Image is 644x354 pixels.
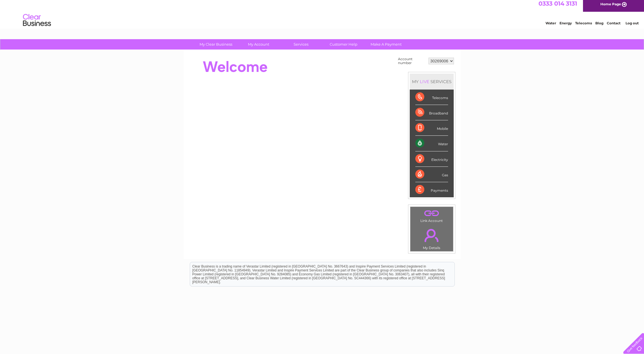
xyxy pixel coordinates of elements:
[415,151,448,167] div: Electricity
[575,24,592,28] a: Telecoms
[320,39,367,50] a: Customer Help
[419,79,430,84] div: LIVE
[363,39,409,50] a: Make A Payment
[415,105,448,120] div: Broadband
[607,24,620,28] a: Contact
[193,39,239,50] a: My Clear Business
[278,39,324,50] a: Services
[626,24,639,28] a: Log out
[415,120,448,136] div: Mobile
[545,24,556,28] a: Water
[595,24,603,28] a: Blog
[415,90,448,105] div: Telecoms
[410,224,453,252] td: My Details
[397,56,427,66] td: Account number
[23,15,51,32] img: logo.png
[559,24,572,28] a: Energy
[415,167,448,182] div: Gas
[190,3,455,27] div: Clear Business is a trading name of Verastar Limited (registered in [GEOGRAPHIC_DATA] No. 3667643...
[415,136,448,151] div: Water
[235,39,282,50] a: My Account
[412,208,452,218] a: .
[410,207,453,224] td: Link Account
[415,182,448,197] div: Payments
[538,3,577,10] a: 0333 014 3131
[412,226,452,245] a: .
[410,74,454,90] div: MY SERVICES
